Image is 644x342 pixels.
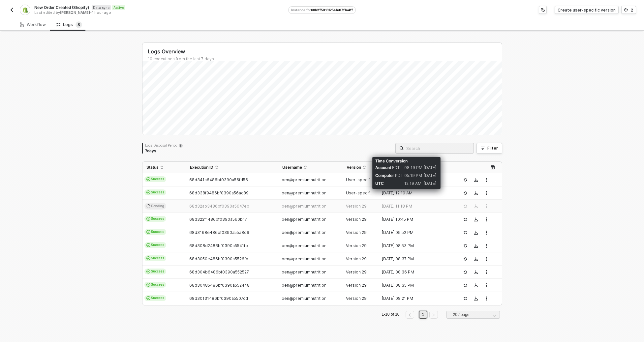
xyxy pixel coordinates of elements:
[404,172,424,180] div: 05:19 PM
[405,311,415,319] li: Previous Page
[558,7,616,13] div: Create user-specific version
[474,217,478,221] span: icon-download
[146,190,150,194] span: icon-cards
[189,190,249,195] span: 68d338f9486bf0390a56ac89
[346,177,372,182] span: User-specif...
[429,311,438,319] button: right
[379,190,450,196] div: [DATE] 12:19 AM
[8,6,16,14] button: back
[491,165,495,169] span: icon-table
[624,8,628,12] span: icon-versioning
[189,243,248,248] span: 68d308d2486bf0390a5541fb
[282,230,329,235] span: ben@premiumnutrition...
[446,311,500,321] div: Page Size
[77,22,80,27] span: 8
[453,310,496,320] span: 20 / page
[406,311,414,319] button: left
[346,243,367,248] span: Version 29
[408,313,412,317] span: left
[379,296,450,301] div: [DATE] 08:21 PM
[282,177,329,182] span: ben@premiumnutrition...
[463,244,467,248] span: icon-success-page
[474,191,478,195] span: icon-download
[144,242,167,248] span: Success
[146,217,150,221] span: icon-cards
[347,165,361,170] span: Version
[379,256,450,262] div: [DATE] 08:37 PM
[144,282,167,288] span: Success
[379,270,450,275] div: [DATE] 08:36 PM
[424,164,438,172] div: [DATE]
[474,257,478,261] span: icon-download
[424,172,438,180] div: [DATE]
[346,204,367,209] span: Version 29
[186,162,278,173] th: Execution ID
[146,270,150,273] span: icon-cards
[146,256,150,260] span: icon-cards
[463,283,467,287] span: icon-success-page
[419,311,427,319] li: 1
[144,176,167,182] span: Success
[432,313,436,317] span: right
[346,283,367,288] span: Version 29
[420,311,426,318] a: 1
[146,243,150,247] span: icon-cards
[476,143,502,154] button: Filter
[189,283,250,288] span: 68d30485486bf0390a552448
[474,178,478,182] span: icon-download
[463,217,467,221] span: icon-success-page
[621,6,636,14] button: 2
[291,8,311,12] span: Instance for
[474,231,478,235] span: icon-download
[189,204,249,209] span: 68d32ab3486bf0390a5647eb
[379,283,450,288] div: [DATE] 08:35 PM
[379,230,450,235] div: [DATE] 09:52 PM
[189,256,248,261] span: 68d3050e486bf0390a5526fb
[146,177,150,181] span: icon-cards
[311,8,353,12] span: 68b1ff5016125e1e07f1a4ff
[144,255,167,261] span: Success
[375,172,404,180] div: PDT
[379,217,450,222] div: [DATE] 10:45 PM
[463,191,467,195] span: icon-success-page
[463,270,467,274] span: icon-success-page
[189,270,249,274] span: 68d304b6486bf0390a552527
[282,296,329,301] span: ben@premiumnutrition...
[463,297,467,300] span: icon-success-page
[282,204,329,209] span: ben@premiumnutrition...
[148,48,502,55] div: Logs Overview
[282,165,302,170] span: Username
[379,243,450,248] div: [DATE] 08:53 PM
[145,143,183,148] div: Logs Disposal Period
[474,283,478,287] span: icon-download
[144,216,167,222] span: Success
[34,10,288,15] div: Last edited by - 1 hour ago
[146,230,150,234] span: icon-cards
[463,231,467,235] span: icon-success-page
[474,244,478,248] span: icon-download
[146,296,150,300] span: icon-cards
[144,189,167,195] span: Success
[404,180,424,187] div: 12:19 AM
[631,7,633,13] div: 2
[146,165,159,170] span: Status
[428,311,439,319] li: Next Page
[450,311,496,318] input: Page Size
[148,56,502,62] div: 10 executions from the last 7 days
[375,165,391,170] span: Account
[144,269,167,274] span: Success
[144,229,167,235] span: Success
[375,173,394,178] span: Computer
[9,7,15,13] img: back
[60,10,90,15] span: [PERSON_NAME]
[144,203,166,210] span: Pending
[375,158,438,164] div: Time Conversion
[145,148,183,154] div: 7 days
[343,162,379,173] th: Version
[487,146,498,151] div: Filter
[282,190,329,195] span: ben@premiumnutrition...
[112,5,125,10] span: Active
[146,203,151,208] span: icon-spinner
[381,311,400,319] li: 1-10 of 10
[282,270,329,274] span: ben@premiumnutrition...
